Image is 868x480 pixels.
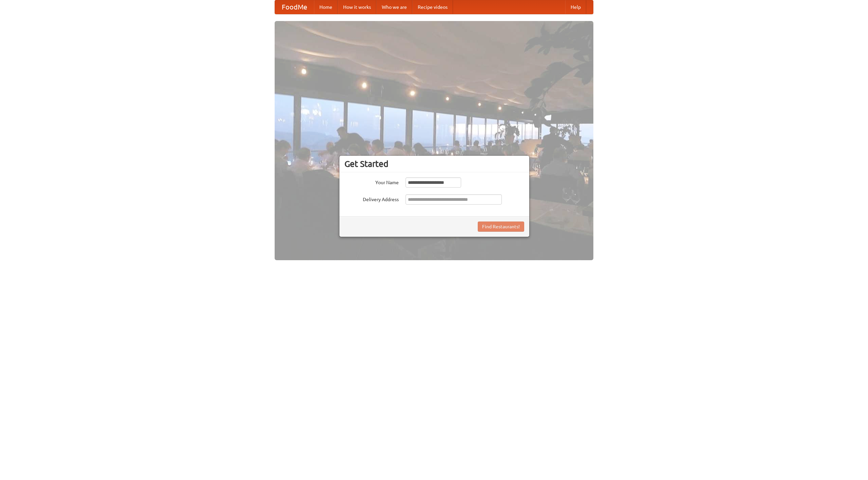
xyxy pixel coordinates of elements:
a: FoodMe [275,0,314,14]
a: Help [565,0,586,14]
label: Delivery Address [344,194,399,203]
a: Who we are [376,0,412,14]
button: Find Restaurants! [478,222,524,232]
h3: Get Started [344,159,524,169]
a: Home [314,0,338,14]
a: How it works [338,0,376,14]
label: Your Name [344,177,399,186]
a: Recipe videos [412,0,453,14]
